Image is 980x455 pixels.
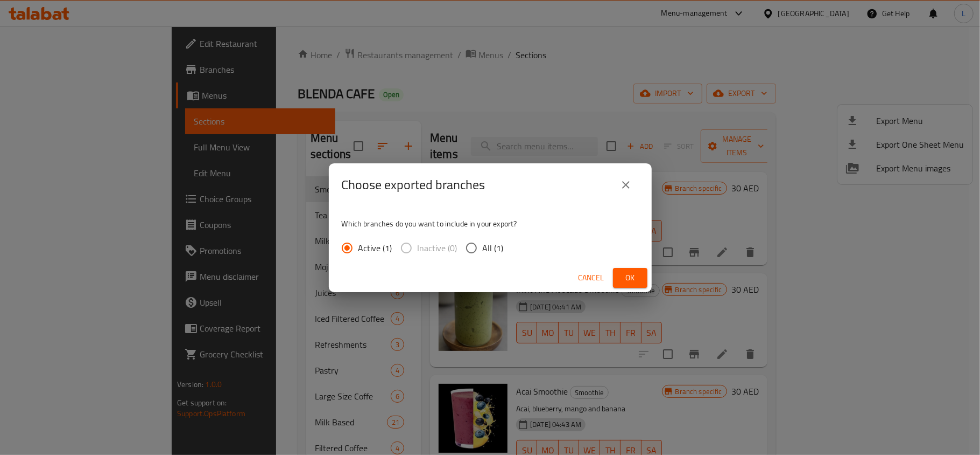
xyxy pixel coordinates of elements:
span: All (1) [483,242,504,254]
p: Which branches do you want to include in your export? [342,218,639,229]
button: close [613,172,639,198]
span: Cancel [579,271,604,285]
button: Cancel [574,268,609,288]
span: Inactive (0) [418,242,457,254]
button: Ok [613,268,647,288]
h2: Choose exported branches [342,176,485,194]
span: Ok [622,271,639,285]
span: Active (1) [358,242,392,254]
